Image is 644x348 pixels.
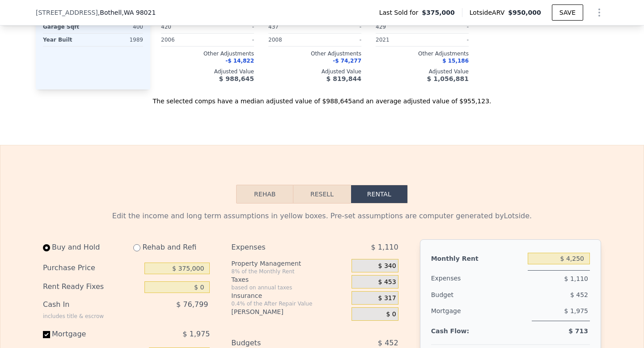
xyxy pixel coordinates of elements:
button: Show Options [590,4,608,21]
div: Cash In [43,297,104,320]
span: -$ 74,277 [333,58,361,64]
div: The selected comps have a median adjusted value of $988,645 and an average adjusted value of $955... [36,89,608,106]
span: $ 819,844 [326,75,361,82]
span: $375,000 [422,8,455,17]
div: 1989 [95,34,143,46]
button: Resell [293,185,350,204]
div: Other Adjustments [376,50,469,57]
span: $ 0 [386,310,396,318]
div: - [424,34,469,46]
span: $ 1,975 [182,330,210,338]
span: $ 76,799 [176,300,208,309]
div: 0.4% of the After Repair Value [231,300,348,307]
div: Expenses [231,239,329,255]
span: $ 317 [378,294,396,302]
span: $ 1,110 [564,275,588,282]
div: Rehab and Refi [126,239,210,255]
div: Budget [431,287,493,303]
div: Other Adjustments [268,50,361,57]
span: 429 [376,24,386,30]
div: Monthly Rent [431,250,524,267]
div: 2006 [161,34,206,46]
div: Mortgage [43,329,143,340]
div: Year Built [43,34,91,46]
button: SAVE [552,4,583,21]
div: 2021 [376,34,420,46]
div: 400 [95,21,143,33]
span: $950,000 [508,9,541,16]
div: - [209,34,254,46]
div: Cash Flow: [431,328,524,334]
div: - [317,21,361,33]
div: based on annual taxes [231,284,348,291]
span: $ 713 [568,327,588,335]
div: Adjusted Value [268,68,361,75]
span: $ 1,110 [371,243,398,251]
div: Taxes [231,275,348,284]
div: Edit the income and long term assumptions in yellow boxes. Pre-set assumptions are computer gener... [43,211,601,221]
button: Rehab [236,185,293,204]
span: $ 452 [378,339,398,347]
span: Last Sold for [379,8,422,17]
span: $ 988,645 [219,75,254,82]
span: [STREET_ADDRESS] [36,8,98,17]
div: includes title & escrow [43,313,104,320]
span: -$ 14,822 [225,58,254,64]
div: - [317,34,361,46]
div: Garage Sqft [43,21,91,33]
div: Mortgage [431,303,528,321]
div: Purchase Price [43,263,141,274]
span: , Bothell [98,8,156,17]
div: 2008 [268,34,313,46]
div: Adjusted Value [376,68,469,75]
span: $ 340 [378,262,396,270]
div: Adjusted Value [161,68,254,75]
button: Rental [351,185,408,204]
span: Lotside ARV [470,8,508,17]
div: Rent Ready Fixes [43,281,141,293]
span: $ 453 [378,278,396,286]
div: Buy and Hold [43,239,123,255]
input: Mortgage$ 1,975 [43,331,50,338]
div: - [209,21,254,33]
div: Insurance [231,291,348,300]
div: 8% of the Monthly Rent [231,268,348,275]
span: $ 1,975 [564,307,588,314]
div: Other Adjustments [161,50,254,57]
span: $ 452 [570,291,588,298]
span: $ 15,186 [442,58,469,64]
span: $ 1,056,881 [427,75,469,82]
div: Expenses [431,270,524,287]
div: [PERSON_NAME] [231,307,348,316]
span: 437 [268,24,279,30]
div: - [424,21,469,33]
span: 420 [161,24,171,30]
span: , WA 98021 [122,9,156,16]
div: Property Management [231,259,348,268]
